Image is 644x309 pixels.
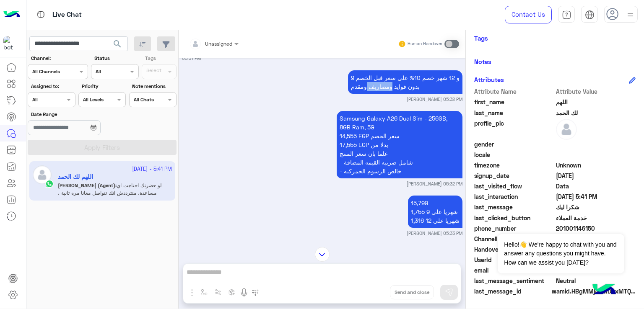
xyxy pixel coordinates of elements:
span: last_message_sentiment [474,276,554,285]
label: Priority [82,82,125,90]
span: لك الحمد [556,108,636,117]
span: UserId [474,255,554,264]
h6: Attributes [474,76,504,83]
span: Unassigned [205,41,232,47]
img: scroll [315,247,330,262]
a: Contact Us [505,6,552,23]
img: 1403182699927242 [3,36,18,51]
h6: Notes [474,58,491,65]
span: profile_pic [474,119,554,138]
img: tab [562,10,571,20]
img: hulul-logo.png [589,276,619,305]
small: 05:31 PM [182,55,201,62]
span: null [556,140,636,149]
label: Date Range [31,111,125,118]
span: email [474,266,554,275]
button: search [107,36,128,54]
span: timezone [474,161,554,170]
span: last_message_id [474,287,550,296]
img: defaultAdmin.png [556,119,577,140]
span: wamid.HBgMMjAxMDAxMTQ2MTUwFQIAEhggQUM0RkExMDdCMzBGMTAyRTlDODVDNUFFNDFENUFBOUIA [552,287,636,296]
small: [PERSON_NAME] 05:33 PM [407,230,462,237]
p: 17/9/2025, 5:32 PM [348,70,462,94]
span: search [112,39,122,49]
span: Hello!👋 We're happy to chat with you and answer any questions you might have. How can we assist y... [498,234,624,273]
span: gender [474,140,554,149]
small: Human Handover [408,41,443,47]
button: Apply Filters [28,140,177,155]
h6: Tags [474,34,636,42]
span: null [556,150,636,159]
label: Status [94,54,138,62]
span: last_clicked_button [474,214,554,222]
span: HandoverOn [474,245,554,254]
span: 2025-09-17T14:41:45.003Z [556,192,636,201]
span: اللهم [556,98,636,106]
label: Channel: [31,54,87,62]
span: first_name [474,98,554,106]
span: شكرا ليك [556,203,636,211]
p: Live Chat [52,9,82,21]
img: profile [625,10,636,20]
img: Logo [3,6,20,23]
span: Unknown [556,161,636,170]
span: last_interaction [474,192,554,201]
button: Send and close [390,285,434,299]
span: phone_number [474,224,554,233]
span: 2025-09-14T18:48:35.304Z [556,171,636,180]
span: Attribute Value [556,87,636,96]
span: Data [556,182,636,191]
span: 0 [556,276,636,285]
span: ChannelId [474,234,554,243]
span: last_visited_flow [474,182,554,191]
a: tab [558,6,575,23]
span: signup_date [474,171,554,180]
img: tab [585,10,595,20]
span: last_message [474,203,554,211]
label: Note mentions [132,82,175,90]
span: خدمة العملاء [556,214,636,222]
p: 17/9/2025, 5:33 PM [408,196,462,228]
p: 17/9/2025, 5:32 PM [337,111,462,178]
span: locale [474,150,554,159]
small: [PERSON_NAME] 05:32 PM [407,96,462,103]
small: [PERSON_NAME] 05:32 PM [407,180,462,187]
img: tab [36,9,46,20]
span: Attribute Name [474,87,554,96]
label: Assigned to: [31,82,74,90]
span: last_name [474,108,554,117]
